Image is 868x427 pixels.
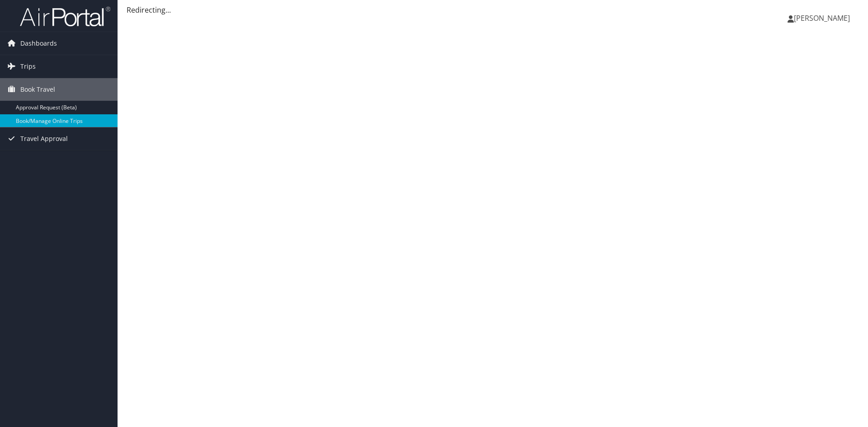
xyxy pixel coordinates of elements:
[127,5,859,15] div: Redirecting...
[20,78,55,101] span: Book Travel
[20,127,68,150] span: Travel Approval
[20,6,110,27] img: airportal-logo.png
[20,32,57,55] span: Dashboards
[794,13,850,23] span: [PERSON_NAME]
[20,55,36,78] span: Trips
[788,5,859,32] a: [PERSON_NAME]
